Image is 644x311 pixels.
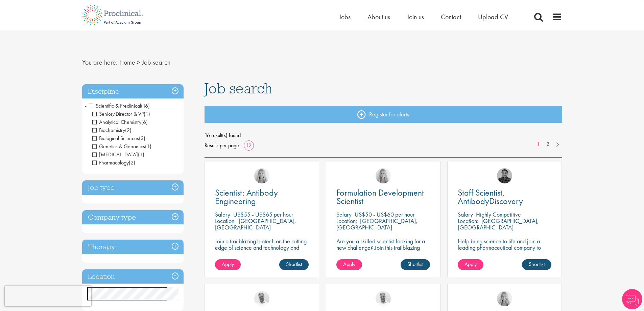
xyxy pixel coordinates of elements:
a: 2 [543,140,553,148]
span: Location: [336,217,357,225]
span: Apply [222,261,234,268]
p: US$55 - US$65 per hour [233,210,293,218]
span: Results per page [205,140,239,151]
span: Location: [215,217,236,225]
a: Scientist: Antibody Engineering [215,188,309,205]
span: Scientific & Preclinical [89,102,141,109]
span: Job search [205,79,272,97]
a: Register for alerts [205,106,562,123]
span: Senior/Director & VP [92,110,150,117]
span: (1) [138,151,144,158]
a: Formulation Development Scientist [336,188,430,205]
a: breadcrumb link [119,58,135,67]
span: (2) [125,127,132,134]
img: Shannon Briggs [376,168,391,183]
a: 1 [533,140,543,148]
p: Help bring science to life and join a leading pharmaceutical company to play a key role in delive... [458,238,551,270]
span: Biochemistry [92,127,132,134]
span: > [137,58,140,67]
a: Staff Scientist, AntibodyDiscovery [458,188,551,205]
a: Jobs [339,13,351,21]
span: Salary [336,210,352,218]
span: Biological Sciences [92,135,139,142]
p: [GEOGRAPHIC_DATA], [GEOGRAPHIC_DATA] [215,217,296,231]
a: Apply [458,259,483,270]
span: Laboratory Technician [92,151,144,158]
p: Are you a skilled scientist looking for a new challenge? Join this trailblazing biotech on the cu... [336,238,430,270]
span: Staff Scientist, AntibodyDiscovery [458,187,523,207]
span: Formulation Development Scientist [336,187,424,207]
h3: Therapy [82,240,184,254]
a: Apply [215,259,241,270]
p: Join a trailblazing biotech on the cutting edge of science and technology and make a change in th... [215,238,309,264]
span: Salary [215,210,230,218]
span: Job search [142,58,170,67]
span: Senior/Director & VP [92,110,144,117]
span: - [85,101,87,111]
span: (3) [139,135,145,142]
span: Apply [343,261,355,268]
img: Joshua Bye [254,291,269,306]
span: Biochemistry [92,127,125,134]
a: Contact [441,13,461,21]
a: Join us [407,13,424,21]
img: Shannon Briggs [497,291,512,306]
span: Analytical Chemistry [92,118,148,126]
iframe: reCAPTCHA [5,286,91,306]
span: (1) [145,143,151,150]
img: Shannon Briggs [254,168,269,183]
span: Location: [458,217,478,225]
a: Shortlist [401,259,430,270]
p: Highly Competitive [476,210,521,218]
a: Upload CV [478,13,508,21]
a: Shortlist [279,259,309,270]
span: Analytical Chemistry [92,118,141,126]
span: Scientific & Preclinical [89,102,150,109]
a: About us [367,13,390,21]
p: [GEOGRAPHIC_DATA], [GEOGRAPHIC_DATA] [458,217,539,231]
h3: Discipline [82,84,184,99]
span: (16) [141,102,150,109]
h3: Company type [82,210,184,225]
span: Pharmacology [92,159,135,166]
h3: Location [82,269,184,284]
span: (2) [129,159,135,166]
span: [MEDICAL_DATA] [92,151,138,158]
span: You are here: [82,58,118,67]
a: Apply [336,259,362,270]
span: Pharmacology [92,159,129,166]
h3: Job type [82,180,184,195]
img: Chatbot [622,289,642,309]
p: [GEOGRAPHIC_DATA], [GEOGRAPHIC_DATA] [336,217,418,231]
a: 12 [244,142,254,149]
span: Apply [464,261,477,268]
span: Genetics & Genomics [92,143,145,150]
span: 16 result(s) found [205,130,562,140]
span: Biological Sciences [92,135,145,142]
span: (1) [144,110,150,117]
img: Mike Raletz [497,168,512,183]
span: Salary [458,210,473,218]
img: Joshua Bye [376,291,391,306]
a: Shortlist [522,259,551,270]
span: Scientist: Antibody Engineering [215,187,278,207]
span: (6) [141,118,148,126]
p: US$50 - US$60 per hour [355,210,414,218]
span: Genetics & Genomics [92,143,151,150]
